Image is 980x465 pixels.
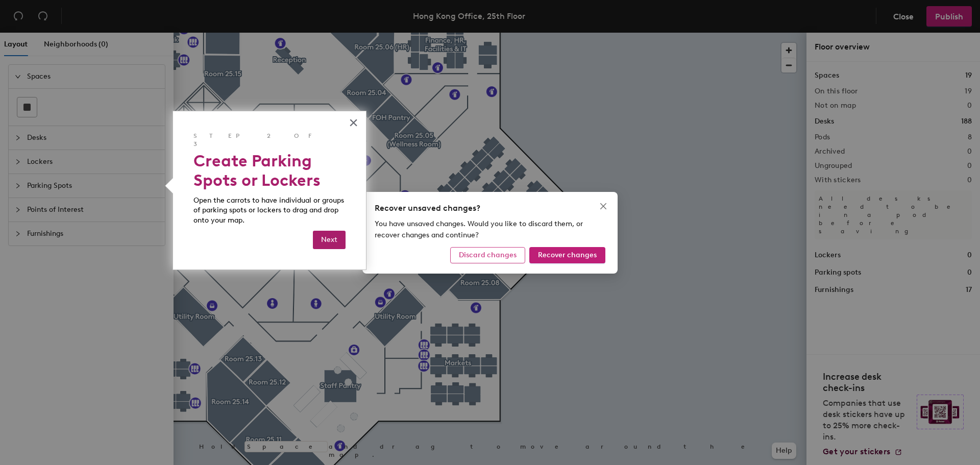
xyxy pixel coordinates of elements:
p: Open the carrots to have individual or groups of parking spots or lockers to drag and drop onto y... [193,195,346,226]
h2: Create Parking Spots or Lockers [193,151,346,190]
button: Recover changes [529,247,605,263]
button: Close [595,198,611,214]
span: close [599,202,607,210]
button: Close [349,114,358,131]
div: Recover unsaved changes? [375,202,605,214]
span: Close [595,202,611,210]
span: Discard changes [459,251,517,259]
span: Recover changes [538,251,597,259]
button: Next [313,231,346,249]
button: Discard changes [450,247,525,263]
p: Step 2 of 3 [193,132,346,149]
span: You have unsaved changes. Would you like to discard them, or recover changes and continue? [375,219,583,239]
